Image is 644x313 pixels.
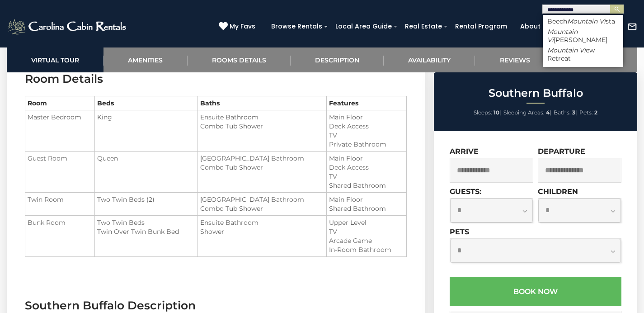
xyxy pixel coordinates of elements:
[436,87,635,99] h2: Southern Buffalo
[329,113,404,122] li: Main Floor
[384,47,475,72] a: Availability
[329,154,404,163] li: Main Floor
[230,22,255,31] span: My Favs
[329,140,404,149] li: Private Bathroom
[25,193,95,216] td: Twin Room
[103,47,187,72] a: Amenities
[503,109,545,116] span: Sleeping Areas:
[97,195,155,204] span: Two Twin Beds (2)
[97,218,195,227] li: Two Twin Beds
[200,163,324,172] li: Combo Tub Shower
[543,46,623,62] li: ew Retreat
[188,47,291,72] a: Rooms Details
[400,19,447,33] a: Real Estate
[474,109,492,116] span: Sleeps:
[200,113,324,122] li: Ensuite Bathroom
[25,110,95,152] td: Master Bedroom
[627,22,637,32] img: mail-regular-white.png
[554,107,577,119] li: |
[543,28,623,44] li: [PERSON_NAME]
[547,46,586,54] em: Mountain Vi
[95,96,198,110] th: Beds
[291,47,384,72] a: Description
[451,19,512,33] a: Rental Program
[503,107,551,119] li: |
[329,195,404,204] li: Main Floor
[200,154,324,163] li: [GEOGRAPHIC_DATA] Bathroom
[329,181,404,190] li: Shared Bathroom
[200,204,324,213] li: Combo Tub Shower
[543,17,623,25] li: Beech sta
[594,109,597,116] strong: 2
[331,19,396,33] a: Local Area Guide
[97,154,118,162] span: Queen
[25,216,95,257] td: Bunk Room
[547,28,578,44] em: Mountain Vi
[200,218,324,227] li: Ensuite Bathroom
[219,22,258,32] a: My Favs
[327,96,407,110] th: Features
[450,187,481,196] label: Guests:
[554,109,571,116] span: Baths:
[329,163,404,172] li: Deck Access
[450,228,469,236] label: Pets
[267,19,327,33] a: Browse Rentals
[475,47,554,72] a: Reviews
[25,152,95,193] td: Guest Room
[546,109,550,116] strong: 4
[329,227,404,236] li: TV
[329,236,404,245] li: Arcade Game
[329,245,404,254] li: In-Room Bathroom
[7,18,129,36] img: White-1-2.png
[474,107,501,119] li: |
[516,19,545,33] a: About
[97,113,112,121] span: King
[494,109,499,116] strong: 10
[572,109,575,116] strong: 3
[97,227,195,236] li: Twin Over Twin Bunk Bed
[329,218,404,227] li: Upper Level
[200,122,324,131] li: Combo Tub Shower
[7,47,103,72] a: Virtual Tour
[450,277,621,306] button: Book Now
[329,204,404,213] li: Shared Bathroom
[329,131,404,140] li: TV
[197,96,327,110] th: Baths
[25,96,95,110] th: Room
[538,147,585,156] label: Departure
[567,17,606,25] em: Mountain Vi
[25,71,407,87] h3: Room Details
[450,147,479,156] label: Arrive
[329,172,404,181] li: TV
[579,109,593,116] span: Pets:
[200,195,324,204] li: [GEOGRAPHIC_DATA] Bathroom
[538,187,578,196] label: Children
[200,227,324,236] li: Shower
[329,122,404,131] li: Deck Access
